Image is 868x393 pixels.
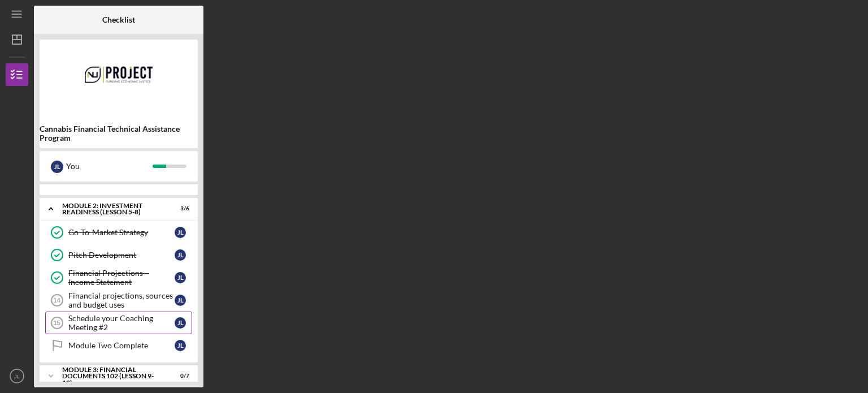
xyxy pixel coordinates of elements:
div: J L [51,161,63,173]
div: Schedule your Coaching Meeting #2 [68,314,175,332]
div: J L [175,295,186,306]
div: Module 3: Financial Documents 102 (Lesson 9-12) [62,366,161,386]
div: 3 / 6 [169,205,189,212]
b: Cannabis Financial Technical Assistance Program [40,124,198,142]
a: 15Schedule your Coaching Meeting #2JL [45,312,192,334]
div: J L [175,272,186,283]
a: Pitch DevelopmentJL [45,244,192,266]
a: 14Financial projections, sources and budget usesJL [45,289,192,312]
button: JL [6,365,28,387]
div: Go-To-Market Strategy [68,228,175,237]
div: Module Two Complete [68,341,175,350]
div: Financial projections, sources and budget uses [68,291,175,309]
a: Module One CompleteJL [45,167,192,189]
a: Go-To-Market StrategyJL [45,221,192,244]
div: You [66,157,153,176]
div: J L [175,317,186,329]
img: Product logo [40,45,198,113]
div: J L [175,340,186,351]
tspan: 15 [53,319,60,326]
div: Pitch Development [68,251,175,260]
div: Financial Projections – Income Statement [68,269,175,287]
div: Module 2: Investment Readiness (Lesson 5-8) [62,202,161,215]
a: Module Two CompleteJL [45,334,192,357]
b: Checklist [102,15,135,24]
text: JL [14,373,20,379]
div: 0 / 7 [169,373,189,379]
tspan: 14 [53,297,60,304]
div: J L [175,249,186,261]
a: Financial Projections – Income StatementJL [45,266,192,289]
div: J L [175,227,186,238]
